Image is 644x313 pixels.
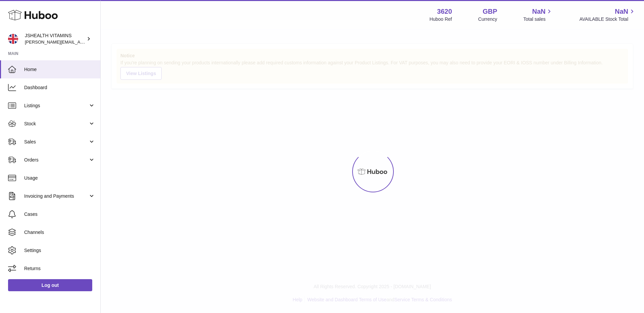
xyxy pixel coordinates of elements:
span: AVAILABLE Stock Total [579,16,636,22]
strong: GBP [483,7,497,16]
img: francesca@jshealthvitamins.com [8,34,18,44]
div: JSHEALTH VITAMINS [25,33,85,45]
span: Total sales [523,16,553,22]
span: NaN [532,7,545,16]
span: Dashboard [24,84,95,91]
a: NaN Total sales [523,7,553,22]
span: Home [24,66,95,73]
span: Channels [24,229,95,236]
strong: 3620 [437,7,452,16]
span: Invoicing and Payments [24,193,88,199]
span: Listings [24,103,88,109]
div: Currency [478,16,497,22]
span: Sales [24,139,88,145]
span: NaN [615,7,628,16]
a: NaN AVAILABLE Stock Total [579,7,636,22]
div: Huboo Ref [430,16,452,22]
span: Orders [24,157,88,163]
span: Usage [24,175,95,181]
span: Stock [24,121,88,127]
a: Log out [8,279,92,291]
span: [PERSON_NAME][EMAIL_ADDRESS][DOMAIN_NAME] [25,39,135,45]
span: Settings [24,247,95,254]
span: Returns [24,265,95,272]
span: Cases [24,211,95,217]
